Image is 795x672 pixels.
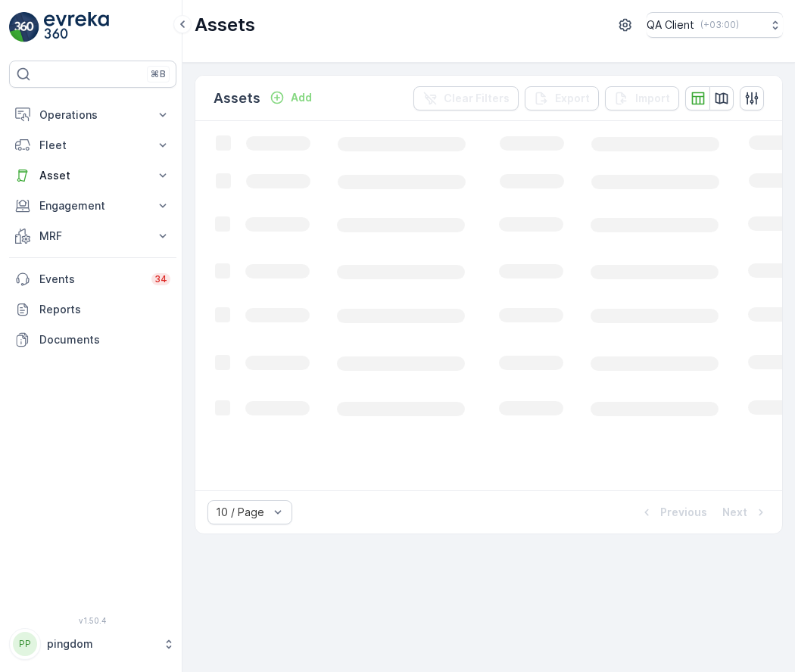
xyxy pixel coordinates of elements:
[647,17,694,33] p: QA Client
[39,138,146,153] p: Fleet
[9,294,176,325] a: Reports
[13,632,37,656] div: PP
[44,12,109,42] img: logo_light-DOdMpM7g.png
[9,264,176,294] a: Events34
[154,273,167,285] p: 34
[291,90,312,105] p: Add
[39,107,146,123] p: Operations
[9,12,39,42] img: logo
[9,325,176,355] a: Documents
[39,302,170,317] p: Reports
[660,505,707,520] p: Previous
[525,86,599,110] button: Export
[263,89,318,107] button: Add
[635,91,670,106] p: Import
[9,130,176,160] button: Fleet
[151,68,166,80] p: ⌘B
[39,272,142,287] p: Events
[638,503,709,521] button: Previous
[555,91,590,106] p: Export
[214,88,260,109] p: Assets
[39,198,146,213] p: Engagement
[444,91,510,106] p: Clear Filters
[195,13,255,37] p: Assets
[605,86,679,110] button: Import
[700,19,739,31] p: ( +03:00 )
[413,86,519,110] button: Clear Filters
[722,505,747,520] p: Next
[721,503,770,521] button: Next
[39,332,170,347] p: Documents
[9,191,176,221] button: Engagement
[9,221,176,251] button: MRF
[9,616,176,625] span: v 1.50.4
[39,168,146,183] p: Asset
[647,12,783,38] button: QA Client(+03:00)
[47,636,155,652] p: pingdom
[39,229,146,244] p: MRF
[9,100,176,130] button: Operations
[9,628,176,660] button: PPpingdom
[9,160,176,191] button: Asset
